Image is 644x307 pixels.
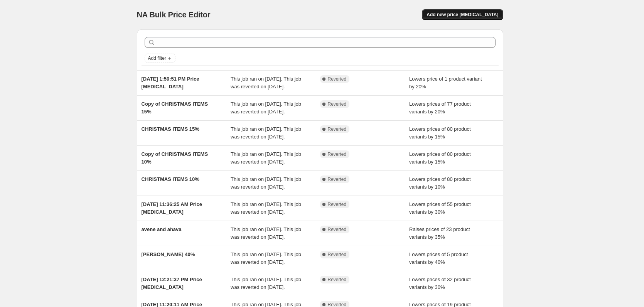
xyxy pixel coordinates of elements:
[409,277,471,290] span: Lowers prices of 32 product variants by 30%
[328,176,347,182] span: Reverted
[142,226,182,232] span: avene and ahava
[142,201,202,215] span: [DATE] 11:36:25 AM Price [MEDICAL_DATA]
[328,226,347,233] span: Reverted
[142,101,208,115] span: Copy of CHRISTMAS ITEMS 15%
[427,12,498,18] span: Add new price [MEDICAL_DATA]
[409,151,471,165] span: Lowers prices of 80 product variants by 15%
[231,176,301,190] span: This job ran on [DATE]. This job was reverted on [DATE].
[409,101,471,115] span: Lowers prices of 77 product variants by 20%
[328,277,347,283] span: Reverted
[328,126,347,132] span: Reverted
[328,151,347,157] span: Reverted
[422,9,503,20] button: Add new price [MEDICAL_DATA]
[328,76,347,82] span: Reverted
[231,201,301,215] span: This job ran on [DATE]. This job was reverted on [DATE].
[137,10,211,19] span: NA Bulk Price Editor
[231,126,301,140] span: This job ran on [DATE]. This job was reverted on [DATE].
[328,101,347,107] span: Reverted
[231,151,301,165] span: This job ran on [DATE]. This job was reverted on [DATE].
[142,76,199,89] span: [DATE] 1:59:51 PM Price [MEDICAL_DATA]
[142,251,195,257] span: [PERSON_NAME] 40%
[328,201,347,207] span: Reverted
[142,176,199,182] span: CHRISTMAS ITEMS 10%
[231,76,301,89] span: This job ran on [DATE]. This job was reverted on [DATE].
[409,76,482,89] span: Lowers price of 1 product variant by 20%
[231,226,301,240] span: This job ran on [DATE]. This job was reverted on [DATE].
[142,126,199,132] span: CHRISTMAS ITEMS 15%
[409,226,470,240] span: Raises prices of 23 product variants by 35%
[231,251,301,265] span: This job ran on [DATE]. This job was reverted on [DATE].
[145,54,175,63] button: Add filter
[409,201,471,215] span: Lowers prices of 55 product variants by 30%
[231,277,301,290] span: This job ran on [DATE]. This job was reverted on [DATE].
[409,251,468,265] span: Lowers prices of 5 product variants by 40%
[142,277,202,290] span: [DATE] 12:21:37 PM Price [MEDICAL_DATA]
[409,126,471,140] span: Lowers prices of 80 product variants by 15%
[328,251,347,258] span: Reverted
[231,101,301,115] span: This job ran on [DATE]. This job was reverted on [DATE].
[148,55,166,61] span: Add filter
[409,176,471,190] span: Lowers prices of 80 product variants by 10%
[142,151,208,165] span: Copy of CHRISTMAS ITEMS 10%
